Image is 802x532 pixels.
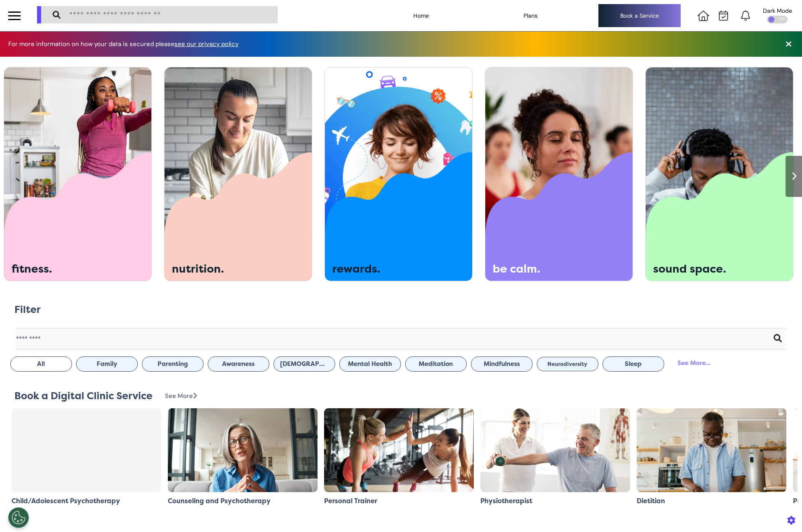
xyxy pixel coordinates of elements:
[405,356,467,372] button: Meditation
[274,356,335,372] button: [DEMOGRAPHIC_DATA] Health
[767,16,788,23] div: OFF
[174,40,239,48] a: see our privacy policy
[208,356,269,372] button: Awareness
[471,356,533,372] button: Mindfulness
[537,357,598,371] button: Neurodiversity
[380,4,462,27] div: Home
[324,496,377,506] div: Personal Trainer
[763,8,792,14] div: Dark Mode
[168,408,318,520] img: Counselling+and+Psychotherapy-min.jpg
[8,507,29,528] button: Open Preferences
[324,408,474,520] img: Personal+Trainer-min.jpeg
[12,496,120,506] div: Child/Adolescent Psychotherapy
[8,41,247,47] div: For more information on how your data is secured please
[10,356,72,372] button: All
[598,4,681,27] div: Book a Service
[637,408,786,520] img: Dietitian-min.jpeg
[332,264,436,275] div: rewards.
[142,356,204,372] button: Parenting
[480,408,630,520] img: Physiotherapist-min.jpeg
[603,356,664,372] button: Sleep
[12,264,115,275] div: fitness.
[489,4,572,27] div: Plans
[14,304,41,316] h2: Filter
[339,356,401,372] button: Mental Health
[493,264,596,275] div: be calm.
[668,356,720,371] div: See More...
[168,496,271,506] div: Counseling and Psychotherapy
[165,391,197,401] div: See More
[480,496,532,506] div: Physiotherapist
[76,356,138,372] button: Family
[653,264,756,275] div: sound space.
[172,264,275,275] div: nutrition.
[637,496,665,506] div: Dietitian
[14,390,153,402] h2: Book a Digital Clinic Service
